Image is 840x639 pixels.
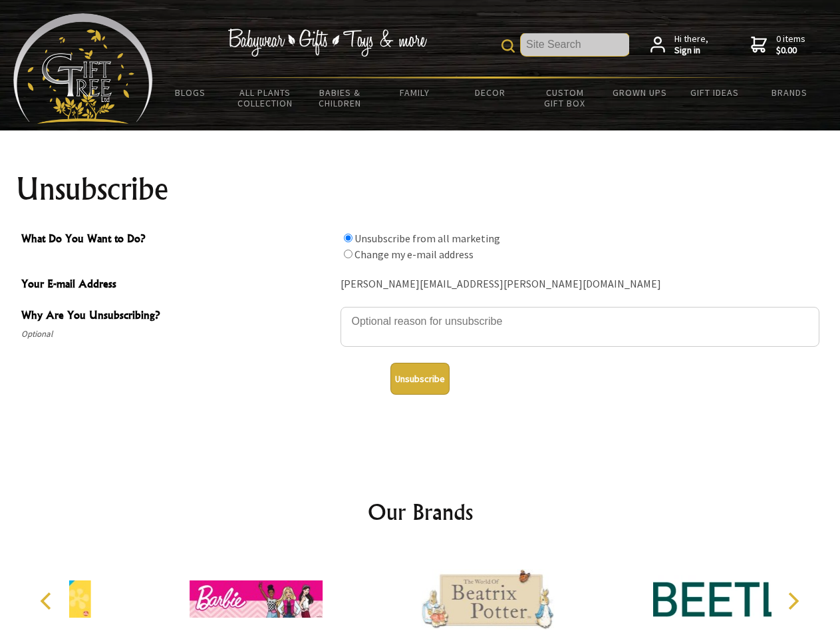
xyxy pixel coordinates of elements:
[21,276,334,295] span: Your E-mail Address
[228,79,303,117] a: All Plants Collection
[776,45,805,57] strong: $0.00
[27,496,814,528] h2: Our Brands
[650,33,708,57] a: Hi there,Sign in
[344,234,352,242] input: What Do You Want to Do?
[527,79,603,117] a: Custom Gift Box
[602,79,677,106] a: Grown Ups
[452,79,527,106] a: Decor
[341,274,819,295] div: [PERSON_NAME][EMAIL_ADDRESS][PERSON_NAME][DOMAIN_NAME]
[21,307,334,326] span: Why Are You Unsubscribing?
[21,230,334,250] span: What Do You Want to Do?
[341,307,819,347] textarea: Why Are You Unsubscribing?
[354,248,474,261] label: Change my e-mail address
[674,33,708,57] span: Hi there,
[751,33,805,57] a: 0 items$0.00
[778,586,807,616] button: Next
[33,586,63,616] button: Previous
[344,250,352,258] input: What Do You Want to Do?
[390,363,450,395] button: Unsubscribe
[501,39,515,53] img: product search
[227,29,427,57] img: Babywear - Gifts - Toys & more
[13,13,153,124] img: Babyware - Gifts - Toys and more...
[21,326,334,342] span: Optional
[677,79,752,106] a: Gift Ideas
[674,45,708,57] strong: Sign in
[354,232,500,245] label: Unsubscribe from all marketing
[16,173,825,205] h1: Unsubscribe
[776,33,805,57] span: 0 items
[521,33,629,56] input: Site Search
[378,79,453,106] a: Family
[153,79,228,106] a: BLOGS
[752,79,827,106] a: Brands
[303,79,378,117] a: Babies & Children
